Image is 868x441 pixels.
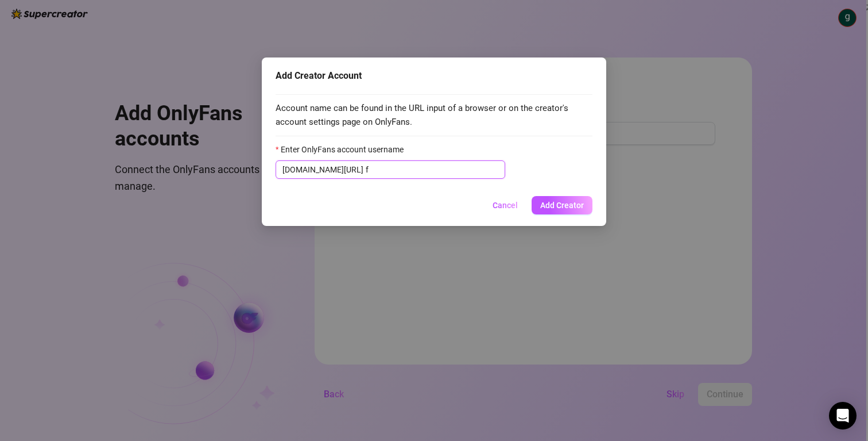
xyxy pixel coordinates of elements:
input: Enter OnlyFans account username [366,163,498,176]
span: [DOMAIN_NAME][URL] [282,163,363,176]
span: Account name can be found in the URL input of a browser or on the creator's account settings page... [276,102,592,129]
div: Open Intercom Messenger [829,402,857,430]
div: Add Creator Account [276,69,592,83]
button: Cancel [483,196,527,214]
button: Add Creator [532,196,592,214]
label: Enter OnlyFans account username [276,143,411,156]
span: Add Creator [540,201,584,210]
span: Cancel [493,201,518,210]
